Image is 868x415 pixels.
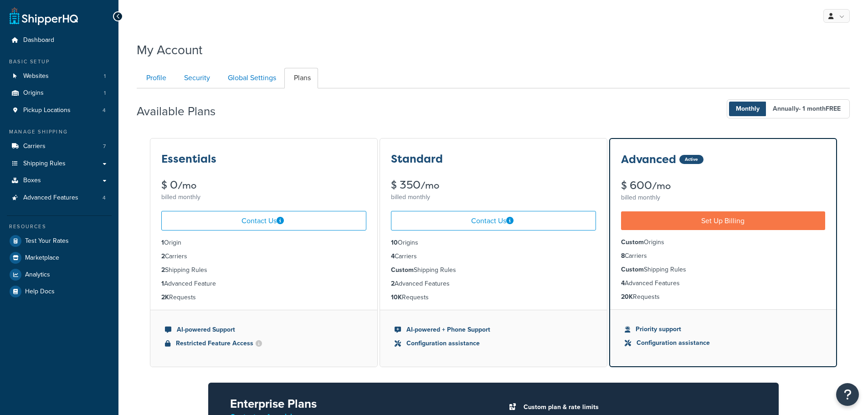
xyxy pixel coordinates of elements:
span: Origins [23,89,44,97]
strong: 4 [391,251,395,261]
strong: Custom [621,237,644,247]
a: ShipperHQ Home [10,7,78,25]
button: Monthly Annually- 1 monthFREE [727,99,850,118]
li: Shipping Rules [621,265,825,275]
span: Advanced Features [23,194,78,202]
a: Set Up Billing [621,211,825,230]
span: Test Your Rates [25,237,69,245]
li: AI-powered Support [165,325,363,335]
h2: Enterprise Plans [230,397,479,410]
a: Security [175,68,217,88]
li: Requests [391,292,596,302]
li: Pickup Locations [7,102,112,119]
a: Contact Us [161,211,366,231]
li: Carriers [621,251,825,261]
div: $ 600 [621,180,825,191]
li: Websites [7,68,112,85]
li: AI-powered + Phone Support [395,325,592,335]
div: Basic Setup [7,58,112,66]
span: 4 [103,194,106,202]
h3: Standard [391,153,443,165]
a: Analytics [7,266,112,283]
div: billed monthly [391,191,596,204]
strong: Custom [391,265,414,275]
a: Boxes [7,172,112,189]
strong: 2 [391,279,395,288]
li: Configuration assistance [625,338,822,348]
span: 4 [103,107,106,114]
li: Origins [7,85,112,102]
span: Websites [23,72,49,80]
h1: My Account [137,41,202,59]
span: Analytics [25,271,50,279]
span: Dashboard [23,36,54,44]
span: Annually [766,102,847,116]
a: Test Your Rates [7,233,112,249]
strong: Custom [621,265,644,274]
div: $ 350 [391,179,596,191]
b: FREE [826,104,841,113]
a: Pickup Locations 4 [7,102,112,119]
strong: 2K [161,292,169,302]
span: - 1 month [799,104,841,113]
a: Websites 1 [7,68,112,85]
div: Active [679,155,704,164]
li: Carriers [161,251,366,261]
li: Advanced Features [7,190,112,206]
a: Advanced Features 4 [7,190,112,206]
span: Shipping Rules [23,160,66,168]
span: Carriers [23,143,46,150]
li: Shipping Rules [7,155,112,172]
div: billed monthly [621,191,825,204]
span: Help Docs [25,288,55,296]
h2: Available Plans [137,105,229,118]
li: Advanced Feature [161,279,366,289]
small: /mo [421,179,439,192]
strong: 20K [621,292,633,302]
h3: Advanced [621,154,676,165]
li: Carriers [391,251,596,261]
li: Configuration assistance [395,338,592,348]
a: Dashboard [7,32,112,49]
li: Requests [621,292,825,302]
button: Open Resource Center [836,383,859,406]
a: Global Settings [218,68,283,88]
strong: 2 [161,265,165,275]
span: Boxes [23,177,41,184]
small: /mo [652,179,671,192]
li: Origins [391,238,596,248]
li: Origin [161,238,366,248]
strong: 2 [161,251,165,261]
span: 7 [103,143,106,150]
strong: 1 [161,279,164,288]
strong: 8 [621,251,625,261]
li: Requests [161,292,366,302]
strong: 10K [391,292,402,302]
div: $ 0 [161,179,366,191]
a: Help Docs [7,283,112,300]
li: Shipping Rules [161,265,366,275]
li: Priority support [625,324,822,334]
span: Pickup Locations [23,107,71,114]
li: Carriers [7,138,112,155]
a: Profile [137,68,174,88]
a: Plans [284,68,318,88]
div: Manage Shipping [7,128,112,136]
h3: Essentials [161,153,216,165]
li: Custom plan & rate limits [519,401,757,414]
li: Origins [621,237,825,247]
span: Marketplace [25,254,59,262]
li: Marketplace [7,250,112,266]
li: Restricted Feature Access [165,338,363,348]
small: /mo [178,179,196,192]
div: billed monthly [161,191,366,204]
div: Resources [7,223,112,231]
span: 1 [104,72,106,80]
li: Advanced Features [621,278,825,288]
strong: 4 [621,278,625,288]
